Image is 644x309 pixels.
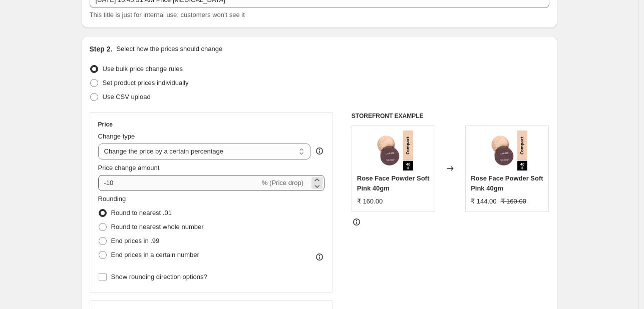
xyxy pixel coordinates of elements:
[90,44,113,54] h2: Step 2.
[501,196,526,206] strike: ₹ 160.00
[352,112,549,120] h6: STOREFRONT EXAMPLE
[98,175,260,191] input: -15
[373,130,413,170] img: Lakme_Rose_Face_Powder_Soft_Pink_40_g-15_80x.jpg
[98,132,135,140] span: Change type
[98,120,113,128] h3: Price
[262,179,303,186] span: % (Price drop)
[471,196,496,206] div: ₹ 144.00
[98,164,160,171] span: Price change amount
[116,44,222,54] p: Select how the prices should change
[357,174,429,192] span: Rose Face Powder Soft Pink 40gm
[111,237,160,244] span: End prices in .99
[111,209,172,216] span: Round to nearest .01
[111,273,207,280] span: Show rounding direction options?
[357,196,383,206] div: ₹ 160.00
[103,79,189,86] span: Set product prices individually
[103,93,151,100] span: Use CSV upload
[471,174,543,192] span: Rose Face Powder Soft Pink 40gm
[90,11,245,18] span: This title is just for internal use, customers won't see it
[103,65,183,72] span: Use bulk price change rules
[111,251,199,258] span: End prices in a certain number
[314,146,325,156] div: help
[111,223,204,230] span: Round to nearest whole number
[487,130,527,170] img: Lakme_Rose_Face_Powder_Soft_Pink_40_g-15_80x.jpg
[98,195,126,202] span: Rounding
